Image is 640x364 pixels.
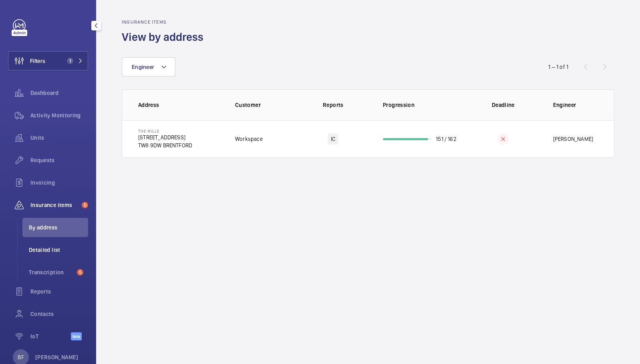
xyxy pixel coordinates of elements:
p: [PERSON_NAME] [35,353,78,361]
p: 151 / 162 [436,135,457,143]
p: [STREET_ADDRESS] [138,133,192,141]
p: Address [138,101,222,109]
span: Contacts [30,310,88,318]
span: IoT [30,332,71,340]
span: 1 [67,58,73,64]
p: BF [18,353,24,361]
span: Dashboard [30,89,88,97]
span: 5 [77,269,83,276]
p: Deadline [472,101,535,109]
span: Activity Monitoring [30,111,88,119]
span: Reports [30,288,88,296]
span: Units [30,134,88,142]
span: Requests [30,156,88,164]
span: Detailed list [29,246,88,254]
div: 1 – 1 of 1 [548,63,568,71]
p: [PERSON_NAME] [553,135,593,143]
button: Engineer [122,57,175,76]
span: Filters [30,57,45,65]
p: Reports [302,101,365,109]
p: Workspace [235,135,263,143]
div: IC [328,133,338,145]
button: Filters1 [8,51,88,70]
p: TW8 9DW BRENTFORD [138,141,192,149]
p: Progression [383,101,466,109]
span: Invoicing [30,179,88,187]
span: Beta [71,332,82,340]
h2: Insurance items [122,19,208,25]
span: Engineer [132,64,154,70]
p: Engineer [553,101,598,109]
span: Transcription [29,268,74,276]
span: 5 [82,202,88,208]
h1: View by address [122,30,208,44]
p: Customer [235,101,296,109]
span: By address [29,223,88,231]
span: Insurance items [30,201,78,209]
p: The Mille [138,129,192,133]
